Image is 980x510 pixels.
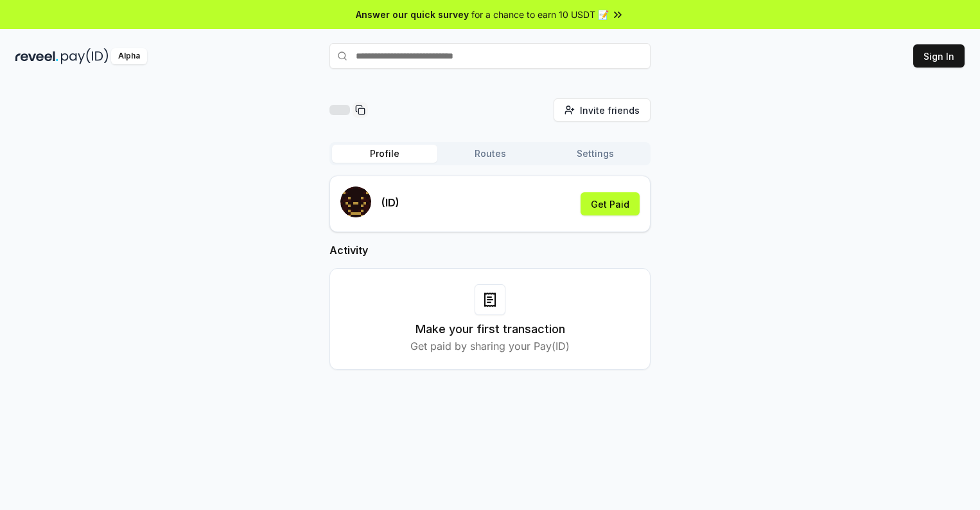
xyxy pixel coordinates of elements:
span: Invite friends [580,104,640,117]
img: pay_id [61,48,109,64]
button: Routes [437,145,543,163]
h3: Make your first transaction [416,320,565,338]
button: Get Paid [581,192,640,215]
span: for a chance to earn 10 USDT 📝 [471,8,609,21]
p: Get paid by sharing your Pay(ID) [410,338,570,354]
div: Alpha [111,48,147,64]
p: (ID) [381,195,399,210]
button: Settings [543,145,648,163]
button: Sign In [913,44,965,68]
button: Invite friends [554,98,651,122]
button: Profile [332,145,437,163]
span: Answer our quick survey [356,8,469,21]
img: reveel_dark [15,48,58,64]
h2: Activity [329,242,651,258]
